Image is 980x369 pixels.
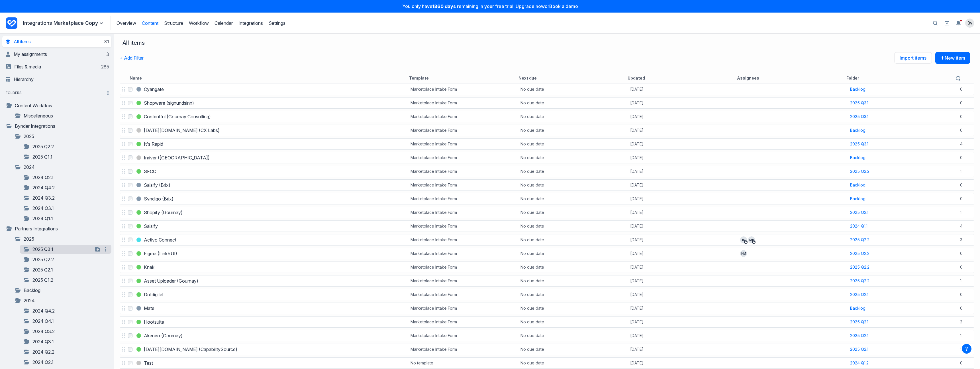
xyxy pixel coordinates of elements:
[850,292,868,297] a: 2025 Q2.1
[144,154,210,161] a: Inriver ([GEOGRAPHIC_DATA])
[238,20,263,26] a: Integrations
[630,100,644,106] span: [DATE]
[850,333,868,338] div: 2025 Q2.1
[144,332,183,339] h3: Akeneo (Gournay)
[630,86,644,92] span: [DATE]
[850,127,865,133] a: Backlog
[144,168,156,175] span: SFCC
[23,246,93,253] a: 2025 Q3.1
[850,346,868,352] a: 2025 Q2.1
[144,86,164,93] span: Cyangate
[142,20,158,26] a: Content
[144,182,170,188] a: Salsify (Brix)
[15,164,109,171] a: 2024
[846,75,859,81] button: Folder
[850,182,865,188] div: Backlog
[23,205,109,212] a: 2024 Q3.1
[737,75,759,81] button: Assignees
[269,20,285,26] a: Settings
[6,16,17,30] a: Project Dashboard
[628,75,645,81] button: Updated
[850,196,865,202] a: Backlog
[850,100,868,106] a: 2025 Q3.1
[144,305,154,312] a: Mate
[520,114,544,119] div: No due date
[23,143,109,150] a: 2025 Q2.2
[6,102,109,109] a: Content Workflow
[520,319,544,325] div: No due date
[520,251,544,256] div: No due date
[965,19,974,28] summary: View profile menu
[23,184,109,191] a: 2024 Q4.2
[15,287,109,294] a: Backlog
[144,100,194,106] span: Shopware (signundsinn)
[850,169,869,174] a: 2025 Q2.2
[15,236,109,242] a: 2025
[102,246,109,253] button: More actions for 2025 Q3.1
[103,39,109,44] div: 81
[23,307,109,314] a: 2024 Q4.2
[144,223,158,230] span: Salsify
[850,251,869,256] div: 2025 Q2.2
[144,346,237,353] a: [DATE][DOMAIN_NAME] (CapabilitySource)
[144,141,163,147] h3: It's Rapid
[144,250,177,257] a: Figma (LinkRUI)
[14,51,47,57] span: My assignments
[144,277,198,284] a: Asset Uploader (Gournay)
[23,174,109,181] a: 2024 Q2.1
[144,127,220,134] span: [DATE][DOMAIN_NAME] (CX Labs)
[630,333,644,338] span: [DATE]
[630,141,644,147] span: [DATE]
[130,75,142,81] button: Name
[144,360,153,366] a: Test
[630,319,644,325] span: [DATE]
[894,52,932,64] a: Import items
[630,251,644,256] span: [DATE]
[6,36,109,47] a: All items81
[630,196,644,202] span: [DATE]
[144,209,183,216] span: Shopify (Gournay)
[2,90,25,96] span: folders
[520,127,544,133] div: No due date
[850,141,868,147] a: 2025 Q3.1
[144,319,164,325] a: Hootsuite
[850,155,865,161] a: Backlog
[850,305,865,311] a: Backlog
[144,236,176,243] h3: Activo Connect
[6,74,109,85] a: Hierarchy
[520,278,544,284] div: No due date
[23,215,109,222] a: 2024 Q1.1
[850,360,869,366] div: 2024 Q1.2
[520,210,544,215] div: No due date
[518,75,537,81] button: Next due
[144,195,173,202] a: Syndigo (Brix)
[23,318,109,325] a: 2024 Q4.1
[144,264,154,271] h3: Knak
[850,264,869,270] a: 2025 Q2.2
[942,19,952,28] a: Setup guide
[23,194,109,201] a: 2024 Q3.2
[850,237,869,243] div: 2025 Q2.2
